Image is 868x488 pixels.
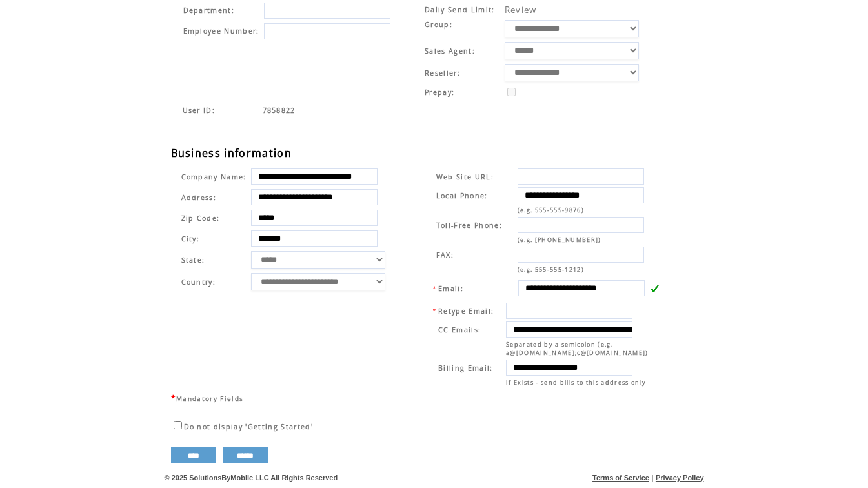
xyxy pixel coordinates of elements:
span: CC Emails: [438,325,481,334]
span: Address: [181,193,217,202]
span: Reseller: [425,68,460,77]
span: Email: [438,284,463,293]
span: State: [181,256,247,265]
span: FAX: [436,250,454,259]
span: Sales Agent: [425,46,475,56]
span: © 2025 SolutionsByMobile LLC All Rights Reserved [165,474,338,482]
span: Employee Number: [183,26,259,36]
span: Department: [183,6,235,15]
span: Company Name: [181,172,247,181]
span: (e.g. 555-555-9876) [518,206,584,214]
span: (e.g. 555-555-1212) [518,265,584,274]
span: Separated by a semicolon (e.g. a@[DOMAIN_NAME];c@[DOMAIN_NAME]) [506,340,649,357]
span: Retype Email: [438,307,494,316]
span: | [651,474,653,482]
span: Local Phone: [436,191,488,200]
span: Business information [171,146,292,160]
span: Daily Send Limit: [425,5,495,14]
span: Indicates the agent code for sign up page with sales agent or reseller tracking code [183,106,216,115]
span: (e.g. [PHONE_NUMBER]) [518,236,601,244]
a: Review [505,4,537,15]
span: Web Site URL: [436,172,494,181]
span: Zip Code: [181,214,220,223]
span: Billing Email: [438,363,493,372]
span: City: [181,234,200,243]
img: v.gif [650,284,659,293]
a: Privacy Policy [656,474,704,482]
span: Group: [425,20,452,29]
span: If Exists - send bills to this address only [506,378,646,387]
span: Country: [181,278,216,287]
span: Do not display 'Getting Started' [184,422,314,431]
span: Toll-Free Phone: [436,221,502,230]
span: Mandatory Fields [176,394,243,403]
span: Indicates the agent code for sign up page with sales agent or reseller tracking code [263,106,296,115]
a: Terms of Service [592,474,649,482]
span: Prepay: [425,88,454,97]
